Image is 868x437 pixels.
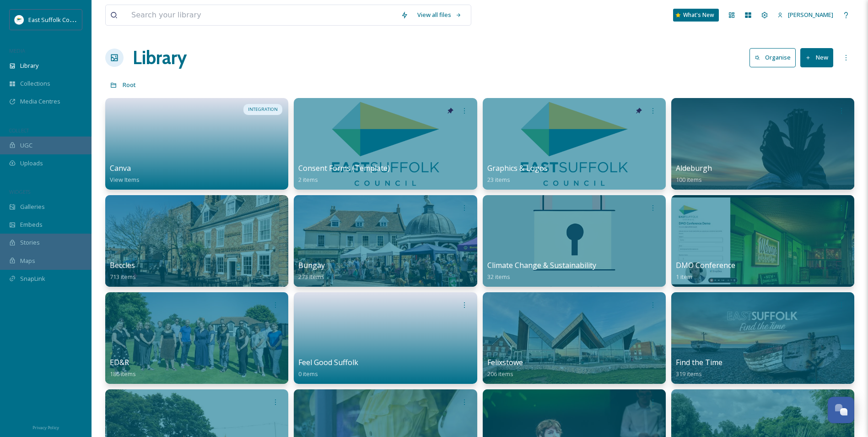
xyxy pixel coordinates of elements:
span: 713 items [110,273,136,281]
span: 319 items [676,370,702,378]
span: Feel Good Suffolk [298,357,358,367]
span: ED&R [110,357,129,367]
span: 2 items [298,175,318,184]
span: East Suffolk Council [28,15,82,24]
span: Find the Time [676,357,722,367]
span: Maps [20,257,35,265]
button: Open Chat [828,397,854,423]
span: UGC [20,141,32,150]
a: ED&R186 items [110,358,136,378]
span: Stories [20,238,40,247]
span: 206 items [487,370,513,378]
a: Consent Forms (Template)2 items [298,164,390,184]
input: Search your library [127,5,396,25]
span: 23 items [487,175,510,184]
span: 0 items [298,370,318,378]
button: New [800,48,833,67]
a: DMO Conference1 item [676,261,735,281]
a: Aldeburgh100 items [676,164,712,184]
span: SnapLink [20,274,45,283]
span: 1 item [676,273,692,281]
span: Galleries [20,202,45,211]
span: Consent Forms (Template) [298,163,390,173]
a: Find the Time319 items [676,358,722,378]
span: WIDGETS [9,188,30,195]
span: Canva [110,163,131,173]
img: ESC%20Logo.png [15,15,24,24]
span: 100 items [676,175,702,184]
span: INTEGRATION [248,106,278,113]
a: Root [123,79,136,90]
a: Graphics & Logos23 items [487,164,548,184]
span: View Items [110,175,140,184]
span: 273 items [298,273,324,281]
a: Bungay273 items [298,261,325,281]
span: Graphics & Logos [487,163,548,173]
a: [PERSON_NAME] [773,6,838,24]
a: View all files [413,6,466,24]
span: 186 items [110,370,136,378]
span: DMO Conference [676,260,735,270]
a: Privacy Policy [32,421,59,432]
a: INTEGRATIONCanvaView Items [105,98,288,190]
span: Bungay [298,260,325,270]
span: Aldeburgh [676,163,712,173]
span: Library [20,61,38,70]
a: Organise [749,48,800,67]
a: What's New [673,9,719,22]
span: [PERSON_NAME] [788,11,833,19]
button: Organise [749,48,796,67]
span: Collections [20,79,50,88]
span: Climate Change & Sustainability [487,260,596,270]
span: COLLECT [9,127,29,134]
a: Felixstowe206 items [487,358,523,378]
span: Media Centres [20,97,60,106]
span: Privacy Policy [32,425,59,431]
a: Library [133,44,187,71]
a: Beccles713 items [110,261,136,281]
span: Felixstowe [487,357,523,367]
a: Feel Good Suffolk0 items [298,358,358,378]
span: Root [123,81,136,89]
span: MEDIA [9,47,25,54]
span: Uploads [20,159,43,168]
span: 32 items [487,273,510,281]
a: Climate Change & Sustainability32 items [487,261,596,281]
span: Embeds [20,220,43,229]
span: Beccles [110,260,135,270]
